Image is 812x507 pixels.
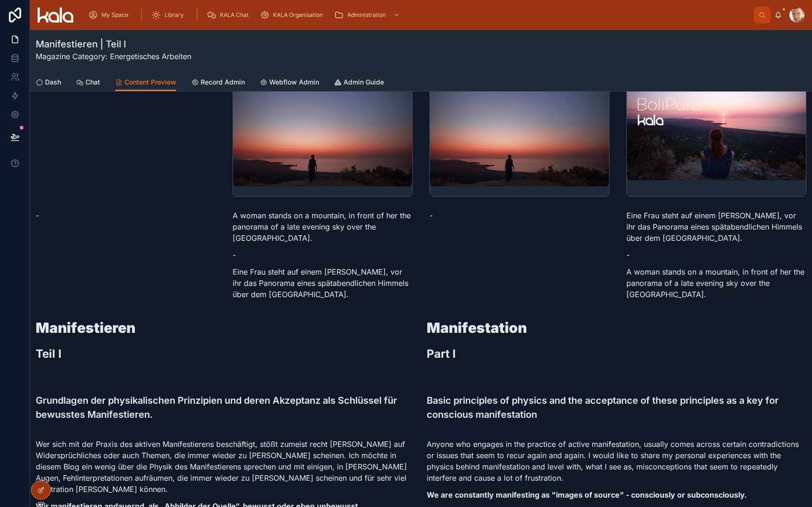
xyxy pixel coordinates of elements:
a: Admin Guide [334,74,384,92]
span: Admin Guide [344,77,384,87]
a: My Space [86,7,135,23]
span: KALA Chat [220,11,249,19]
a: KALA Organisation [257,7,329,23]
h2: Teil I [36,346,415,361]
strong: We are constantly manifesting as "images of source" - consciously or subconsciously. [427,490,747,499]
span: Administration [347,11,386,19]
img: App logo [38,8,73,23]
img: ManifestierenII_openGraph.jpg [627,86,806,180]
a: Dash [36,74,61,92]
p: A woman stands on a mountain, in front of her the panorama of a late evening sky over the [GEOGRA... [626,266,806,300]
div: scrollable content [81,5,754,25]
span: Dash [45,77,61,87]
img: ManifestierenTeilI_hero.jpg [233,80,412,187]
a: Record Admin [191,74,245,92]
p: - [429,210,609,221]
a: KALA Chat [204,7,255,23]
h1: Manifestieren | Teil I [36,38,191,51]
a: Content Preview [115,74,176,92]
p: - [36,210,216,221]
p: A woman stands on a mountain, in front of her the panorama of a late evening sky over the [GEOGRA... [233,210,413,244]
p: Anyone who engages in the practice of active manifestation, usually comes across certain contradi... [427,438,806,484]
span: KALA Organisation [273,11,323,19]
p: Eine Frau steht auf einem [PERSON_NAME], vor ihr das Panorama eines spätabendlichen Himmels über ... [626,210,806,244]
p: Magazine Category: Energetisches Arbeiten [36,51,191,62]
a: Administration [331,7,405,23]
h3: Grundlagen der physikalischen Prinzipien und deren Akzeptanz als Schlüssel für bewusstes Manifest... [36,393,415,422]
span: Content Preview [125,77,176,87]
span: Webflow Admin [269,77,319,87]
span: Chat [86,77,100,87]
span: Record Admin [201,77,245,87]
a: Webflow Admin [260,74,319,92]
p: Eine Frau steht auf einem [PERSON_NAME], vor ihr das Panorama eines spätabendlichen Himmels über ... [233,266,413,300]
a: Library [148,7,190,23]
p: - [626,249,806,261]
span: My Space [101,11,128,19]
h1: Manifestieren [36,321,415,335]
p: Wer sich mit der Praxis des aktiven Manifestierens beschäftigt, stößt zumeist recht [PERSON_NAME]... [36,438,415,495]
a: Chat [76,74,100,92]
img: ManifestierenTeilI_hero.jpg [430,80,609,187]
h2: Part I [427,346,806,361]
iframe: Intercom live chat [780,475,803,498]
span: Library [164,11,184,19]
h3: Basic principles of physics and the acceptance of these principles as a key for conscious manifes... [427,393,806,422]
p: - [233,249,413,261]
h1: Manifestation [427,321,806,335]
